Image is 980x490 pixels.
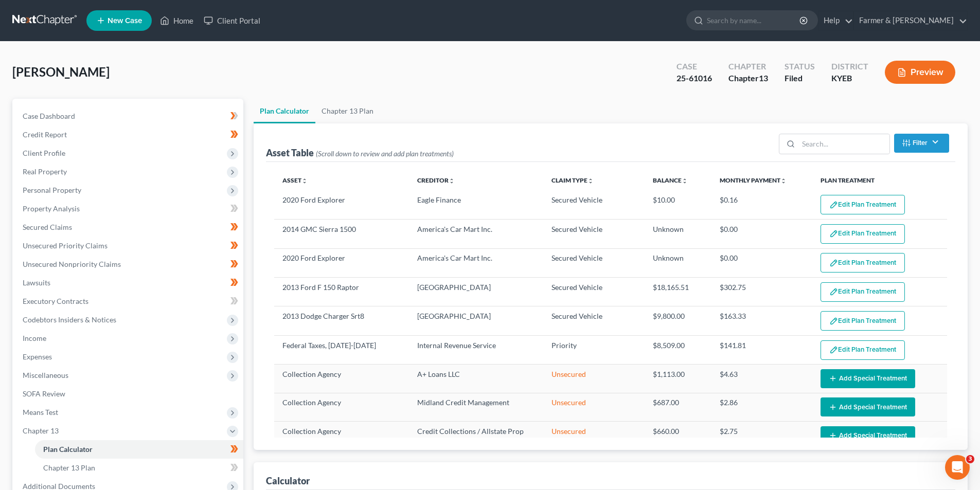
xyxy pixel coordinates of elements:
[821,426,915,445] button: Add Special Treatment
[409,365,544,393] td: A+ Loans LLC
[543,191,644,220] td: Secured Vehicle
[645,393,712,421] td: $687.00
[543,393,644,421] td: Unsecured
[854,11,967,30] a: Farmer & [PERSON_NAME]
[885,61,955,84] button: Preview
[543,220,644,248] td: Secured Vehicle
[543,278,644,306] td: Secured Vehicle
[449,178,455,184] i: unfold_more
[759,73,768,83] span: 13
[23,241,108,250] span: Unsecured Priority Claims
[711,191,812,220] td: $0.16
[14,292,243,311] a: Executory Contracts
[821,397,915,416] button: Add Special Treatment
[14,199,243,218] a: Property Analysis
[711,422,812,451] td: $2.75
[23,371,68,379] span: Miscellaneous
[409,306,544,335] td: [GEOGRAPHIC_DATA]
[274,393,409,421] td: Collection Agency
[711,248,812,277] td: $0.00
[812,170,947,191] th: Plan Treatment
[798,134,889,154] input: Search...
[829,287,838,296] img: edit-pencil-c1479a1de80d8dea1e2430c2f745a3c6a07e9d7aa2eeffe225670001d78357a8.svg
[711,220,812,248] td: $0.00
[543,248,644,277] td: Secured Vehicle
[829,346,838,354] img: edit-pencil-c1479a1de80d8dea1e2430c2f745a3c6a07e9d7aa2eeffe225670001d78357a8.svg
[966,455,974,463] span: 3
[409,191,544,220] td: Eagle Finance
[587,178,594,184] i: unfold_more
[23,297,88,305] span: Executory Contracts
[821,340,905,360] button: Edit Plan Treatment
[645,335,712,364] td: $8,509.00
[821,311,905,331] button: Edit Plan Treatment
[254,99,315,123] a: Plan Calculator
[417,176,455,184] a: Creditorunfold_more
[780,178,787,184] i: unfold_more
[274,191,409,220] td: 2020 Ford Explorer
[23,389,65,398] span: SOFA Review
[282,176,308,184] a: Assetunfold_more
[711,278,812,306] td: $302.75
[23,223,72,231] span: Secured Claims
[266,147,454,159] div: Asset Table
[676,72,712,84] div: 25-61016
[829,317,838,325] img: edit-pencil-c1479a1de80d8dea1e2430c2f745a3c6a07e9d7aa2eeffe225670001d78357a8.svg
[831,72,868,84] div: KYEB
[274,335,409,364] td: Federal Taxes, [DATE]-[DATE]
[274,306,409,335] td: 2013 Dodge Charger Srt8
[728,72,768,84] div: Chapter
[14,385,243,403] a: SOFA Review
[645,306,712,335] td: $9,800.00
[23,167,67,176] span: Real Property
[894,134,949,153] button: Filter
[543,335,644,364] td: Priority
[645,248,712,277] td: Unknown
[707,11,801,30] input: Search by name...
[711,335,812,364] td: $141.81
[14,237,243,255] a: Unsecured Priority Claims
[711,365,812,393] td: $4.63
[316,149,454,158] span: (Scroll down to review and add plan treatments)
[645,365,712,393] td: $1,113.00
[14,107,243,125] a: Case Dashboard
[785,61,815,72] div: Status
[23,352,52,361] span: Expenses
[785,72,815,84] div: Filed
[676,61,712,72] div: Case
[821,282,905,302] button: Edit Plan Treatment
[274,220,409,248] td: 2014 GMC Sierra 1500
[409,422,544,451] td: Credit Collections / Allstate Prop Casualty Co
[274,278,409,306] td: 2013 Ford F 150 Raptor
[23,334,46,342] span: Income
[821,224,905,244] button: Edit Plan Treatment
[645,422,712,451] td: $660.00
[720,176,787,184] a: Monthly Paymentunfold_more
[409,393,544,421] td: Midland Credit Management
[831,61,868,72] div: District
[409,278,544,306] td: [GEOGRAPHIC_DATA]
[14,255,243,274] a: Unsecured Nonpriority Claims
[108,17,142,25] span: New Case
[728,61,768,72] div: Chapter
[645,191,712,220] td: $10.00
[711,306,812,335] td: $163.33
[14,125,243,144] a: Credit Report
[23,278,50,287] span: Lawsuits
[274,422,409,451] td: Collection Agency
[23,186,81,194] span: Personal Property
[829,201,838,209] img: edit-pencil-c1479a1de80d8dea1e2430c2f745a3c6a07e9d7aa2eeffe225670001d78357a8.svg
[829,259,838,267] img: edit-pencil-c1479a1de80d8dea1e2430c2f745a3c6a07e9d7aa2eeffe225670001d78357a8.svg
[821,195,905,214] button: Edit Plan Treatment
[543,306,644,335] td: Secured Vehicle
[35,440,243,459] a: Plan Calculator
[35,459,243,477] a: Chapter 13 Plan
[711,393,812,421] td: $2.86
[682,178,688,184] i: unfold_more
[274,248,409,277] td: 2020 Ford Explorer
[266,475,310,487] div: Calculator
[23,426,59,435] span: Chapter 13
[274,365,409,393] td: Collection Agency
[551,176,594,184] a: Claim Typeunfold_more
[301,178,308,184] i: unfold_more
